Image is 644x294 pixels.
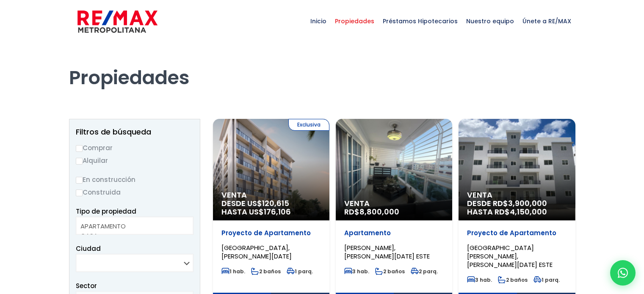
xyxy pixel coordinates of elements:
span: 1 parq. [533,276,560,283]
p: Proyecto de Apartamento [467,229,567,237]
span: DESDE RD$ [467,199,567,216]
span: 3 hab. [344,268,369,275]
span: 120,615 [262,198,289,209]
h2: Filtros de búsqueda [76,128,193,136]
span: [PERSON_NAME], [PERSON_NAME][DATE] ESTE [344,243,430,261]
span: Nuestro equipo [462,8,518,34]
span: Inicio [306,8,331,34]
span: 1 hab. [221,268,245,275]
span: Únete a RE/MAX [518,8,575,34]
span: 2 parq. [411,268,438,275]
span: 2 baños [375,268,405,275]
span: [GEOGRAPHIC_DATA][PERSON_NAME], [PERSON_NAME][DATE] ESTE [467,243,553,269]
span: 8,800,000 [359,206,399,217]
p: Proyecto de Apartamento [221,229,321,237]
span: Propiedades [331,8,379,34]
span: RD$ [344,206,399,217]
span: 4,150,000 [510,206,547,217]
span: 1 parq. [287,268,313,275]
span: HASTA RD$ [467,208,567,216]
img: remax-metropolitana-logo [77,9,158,34]
input: Alquilar [76,158,83,165]
span: 176,106 [264,206,291,217]
span: Exclusiva [288,119,329,131]
span: [GEOGRAPHIC_DATA], [PERSON_NAME][DATE] [221,243,292,261]
span: Préstamos Hipotecarios [379,8,462,34]
span: 3 hab. [467,276,492,283]
input: Construida [76,190,83,196]
input: En construcción [76,177,83,184]
label: En construcción [76,174,193,185]
label: Construida [76,187,193,198]
span: Venta [344,199,444,208]
span: 2 baños [251,268,281,275]
option: APARTAMENTO [80,221,182,231]
span: HASTA US$ [221,208,321,216]
p: Apartamento [344,229,444,237]
label: Comprar [76,143,193,153]
input: Comprar [76,145,83,152]
span: DESDE US$ [221,199,321,216]
span: Tipo de propiedad [76,207,136,216]
label: Alquilar [76,155,193,166]
option: CASA [80,231,182,241]
span: 2 baños [498,276,528,283]
span: Sector [76,281,97,290]
span: Ciudad [76,244,101,253]
h1: Propiedades [69,43,575,89]
span: Venta [467,191,567,199]
span: 3,900,000 [508,198,547,209]
span: Venta [221,191,321,199]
